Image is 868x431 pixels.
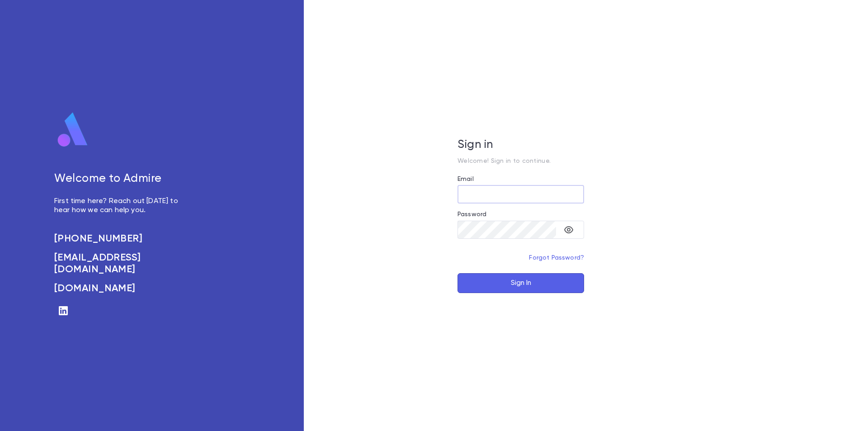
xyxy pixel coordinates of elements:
button: Sign In [458,273,584,293]
a: Forgot Password? [529,255,584,261]
img: logo [54,112,91,148]
h5: Sign in [458,138,584,152]
button: toggle password visibility [560,221,578,239]
p: Welcome! Sign in to continue. [458,157,584,165]
a: [PHONE_NUMBER] [54,233,188,245]
a: [EMAIL_ADDRESS][DOMAIN_NAME] [54,252,188,275]
a: [DOMAIN_NAME] [54,283,188,294]
label: Email [458,175,474,183]
p: First time here? Reach out [DATE] to hear how we can help you. [54,197,188,215]
h5: Welcome to Admire [54,172,188,186]
label: Password [458,211,486,218]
